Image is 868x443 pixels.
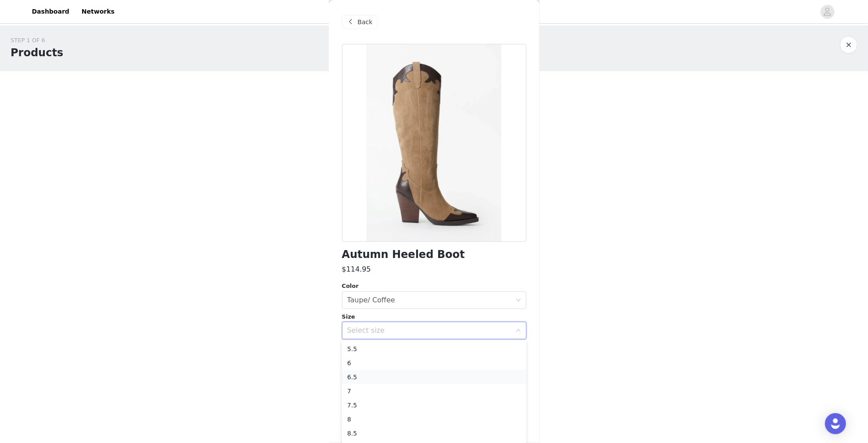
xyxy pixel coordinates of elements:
li: 8.5 [342,426,526,440]
li: 7.5 [342,398,526,412]
h1: Autumn Heeled Boot [342,249,465,261]
i: icon: down [516,328,521,334]
div: Open Intercom Messenger [825,413,846,434]
div: STEP 1 OF 6 [11,36,63,45]
div: Select size [347,326,511,335]
li: 7 [342,384,526,398]
h3: $114.95 [342,264,371,275]
div: avatar [823,5,832,19]
a: Dashboard [27,2,75,22]
a: Networks [76,2,120,22]
li: 8 [342,412,526,426]
li: 6 [342,356,526,370]
div: Color [342,282,526,290]
div: Size [342,312,526,321]
span: Back [358,18,373,27]
li: 5.5 [342,342,526,356]
h1: Products [11,45,63,61]
div: Taupe/ Coffee [347,292,395,309]
li: 6.5 [342,370,526,384]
